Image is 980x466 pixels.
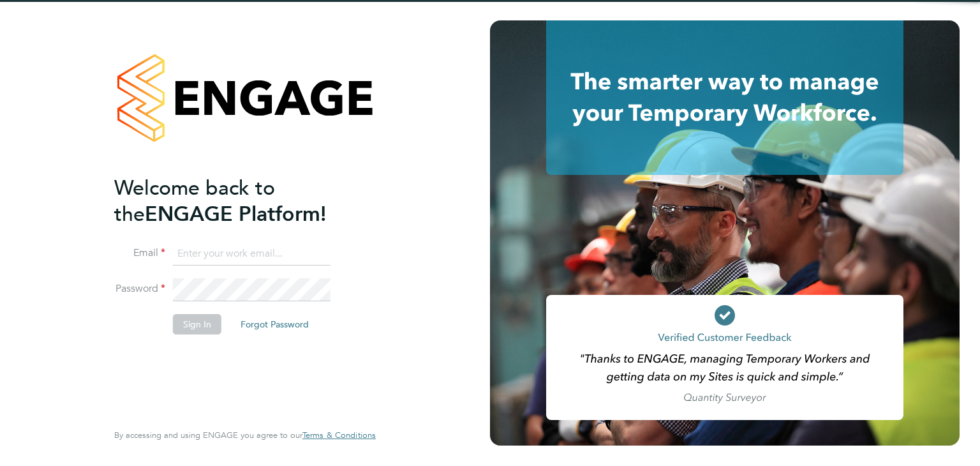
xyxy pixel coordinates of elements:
button: Forgot Password [230,314,319,334]
h2: ENGAGE Platform! [114,175,363,227]
a: Terms & Conditions [302,430,376,440]
input: Enter your work email... [173,243,330,266]
span: By accessing and using ENGAGE you agree to our [114,430,376,440]
label: Password [114,282,165,296]
span: Terms & Conditions [302,430,376,440]
label: Email [114,246,165,260]
button: Sign In [173,314,221,334]
span: Welcome back to the [114,176,275,227]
